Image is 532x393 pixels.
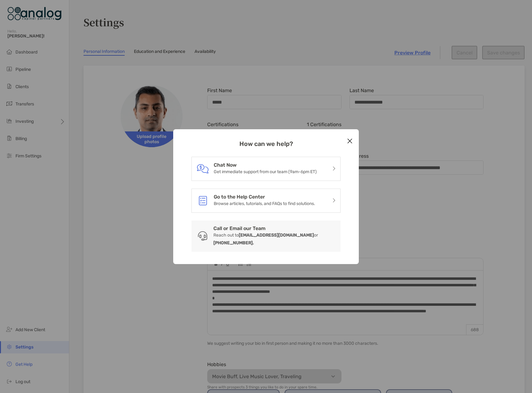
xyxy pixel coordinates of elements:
p: Browse articles, tutorials, and FAQs to find solutions. [214,200,315,207]
div: modal [173,129,359,264]
p: Reach out to or [213,231,336,247]
h3: Call or Email our Team [213,225,336,231]
b: [PHONE_NUMBER]. [213,240,254,246]
button: Close modal [345,137,354,146]
h3: Go to the Help Center [214,194,315,200]
a: Go to the Help CenterBrowse articles, tutorials, and FAQs to find solutions. [214,194,315,207]
h3: How can we help? [191,140,341,147]
p: Get immediate support from our team (9am-6pm ET) [214,168,317,176]
b: [EMAIL_ADDRESS][DOMAIN_NAME] [239,233,314,238]
h3: Chat Now [214,162,317,168]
